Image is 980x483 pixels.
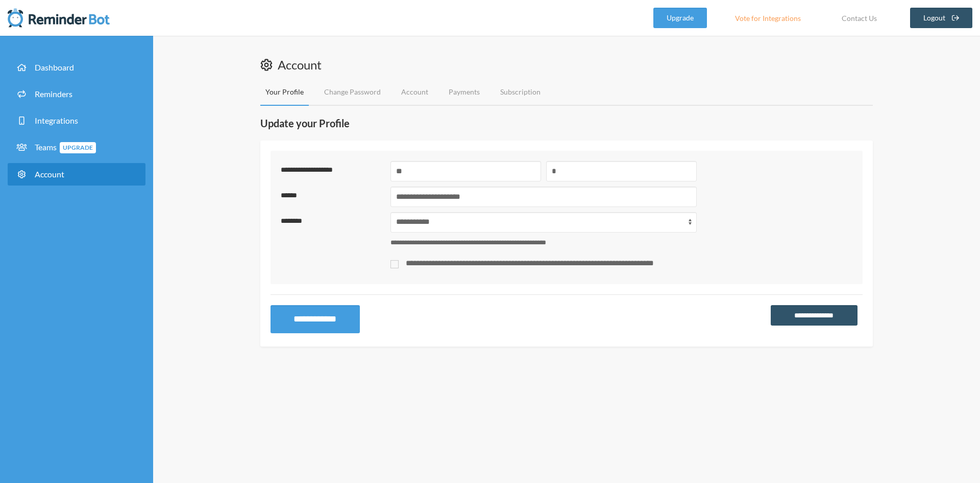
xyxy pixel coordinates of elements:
a: Upgrade [653,8,707,28]
h1: Account [260,56,873,74]
a: Logout [910,8,973,28]
a: Payments [444,79,485,106]
span: Teams [35,142,96,152]
a: Vote for Integrations [722,8,814,28]
a: Integrations [8,109,145,132]
a: Contact Us [829,8,890,28]
a: Subscription [495,79,546,106]
a: Change Password [319,79,386,106]
h2: Update your Profile [260,116,873,130]
a: TeamsUpgrade [8,136,145,159]
a: Account [396,79,433,106]
span: Dashboard [35,62,74,72]
img: Reminder Bot [8,8,110,28]
a: Reminders [8,83,145,105]
span: Reminders [35,89,72,99]
span: Account [35,169,64,179]
a: Dashboard [8,56,145,79]
span: Integrations [35,116,78,125]
a: Your Profile [260,79,309,106]
span: Upgrade [60,142,96,153]
a: Account [8,163,145,186]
